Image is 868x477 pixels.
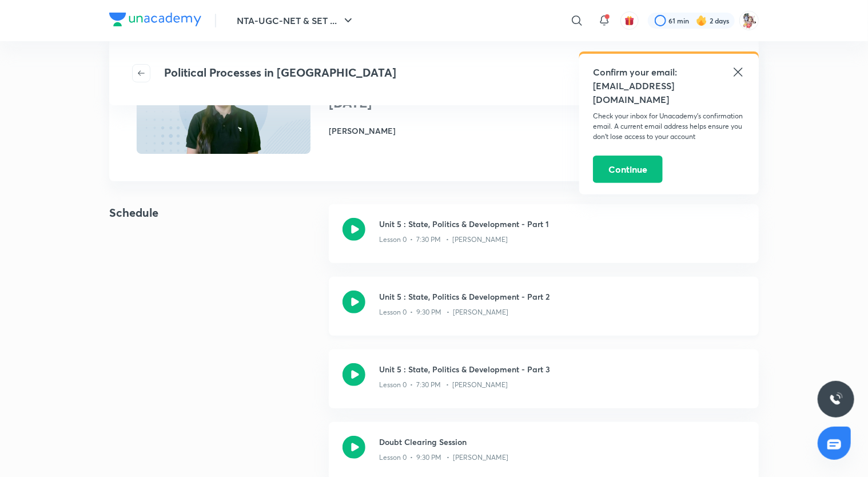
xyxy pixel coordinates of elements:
[379,436,745,448] h3: Doubt Clearing Session
[329,277,759,349] a: Unit 5 : State, Politics & Development - Part 2Lesson 0 • 9:30 PM • [PERSON_NAME]
[593,156,663,183] button: Continue
[739,11,759,30] img: Sneha Srivastava
[379,452,508,463] p: Lesson 0 • 9:30 PM • [PERSON_NAME]
[329,78,585,111] h3: Complete course on Unit 4 to Unit 10 for [DATE]
[624,15,635,26] img: avatar
[329,125,585,137] h6: [PERSON_NAME]
[109,13,201,29] a: Company Logo
[620,11,639,30] button: avatar
[593,111,745,142] p: Check your inbox for Unacademy’s confirmation email. A current email address helps ensure you don...
[379,234,508,245] p: Lesson 0 • 7:30 PM • [PERSON_NAME]
[379,307,508,317] p: Lesson 0 • 9:30 PM • [PERSON_NAME]
[109,13,201,26] img: Company Logo
[593,79,745,106] h5: [EMAIL_ADDRESS][DOMAIN_NAME]
[230,9,362,32] button: NTA-UGC-NET & SET ...
[109,204,210,277] h4: Schedule
[329,204,759,277] a: Unit 5 : State, Politics & Development - Part 1Lesson 0 • 7:30 PM • [PERSON_NAME]
[696,15,707,26] img: streak
[829,392,843,406] img: ttu
[379,291,745,303] h3: Unit 5 : State, Politics & Development - Part 2
[329,349,759,422] a: Unit 5 : State, Politics & Development - Part 3Lesson 0 • 7:30 PM • [PERSON_NAME]
[379,363,745,375] h3: Unit 5 : State, Politics & Development - Part 3
[164,64,396,82] h4: Political Processes in [GEOGRAPHIC_DATA]
[379,218,745,230] h3: Unit 5 : State, Politics & Development - Part 1
[379,380,508,390] p: Lesson 0 • 7:30 PM • [PERSON_NAME]
[593,65,745,79] h5: Confirm your email:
